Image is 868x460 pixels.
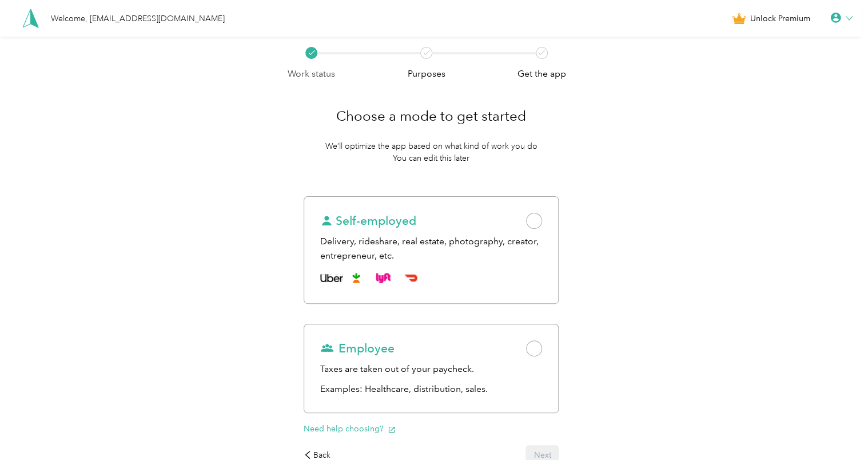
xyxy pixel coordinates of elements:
p: Get the app [517,67,566,81]
div: Welcome, [EMAIL_ADDRESS][DOMAIN_NAME] [51,13,225,25]
p: Examples: Healthcare, distribution, sales. [320,382,543,396]
div: Delivery, rideshare, real estate, photography, creator, entrepreneur, etc. [320,235,543,263]
div: Taxes are taken out of your paycheck. [320,362,543,376]
span: Unlock Premium [750,13,810,25]
p: Purposes [408,67,445,81]
span: Self-employed [320,213,416,229]
span: Employee [320,340,395,356]
button: Need help choosing? [304,423,396,435]
p: Work status [288,67,335,81]
p: You can edit this later [393,152,469,164]
h1: Choose a mode to get started [336,102,526,130]
p: We’ll optimize the app based on what kind of work you do [325,140,537,152]
iframe: Everlance-gr Chat Button Frame [804,396,868,460]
